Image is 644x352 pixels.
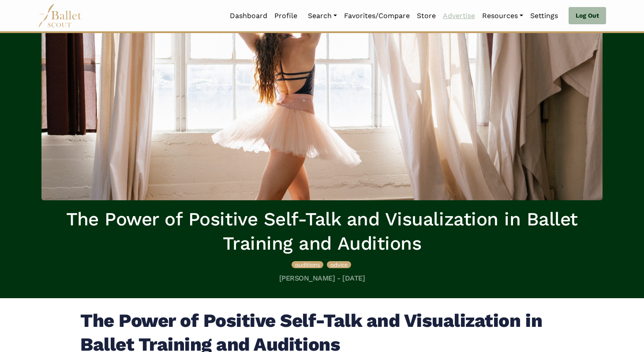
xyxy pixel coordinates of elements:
[41,24,603,200] img: header_image.img
[41,207,603,255] h1: The Power of Positive Self-Talk and Visualization in Ballet Training and Auditions
[341,7,413,25] a: Favorites/Compare
[292,260,325,269] a: auditions
[226,7,271,25] a: Dashboard
[304,7,341,25] a: Search
[41,274,603,283] h5: [PERSON_NAME] - [DATE]
[413,7,439,25] a: Store
[479,7,527,25] a: Resources
[327,260,351,269] a: advice
[527,7,562,25] a: Settings
[271,7,301,25] a: Profile
[330,261,348,268] span: advice
[295,261,320,268] span: auditions
[569,7,606,25] a: Log Out
[439,7,479,25] a: Advertise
